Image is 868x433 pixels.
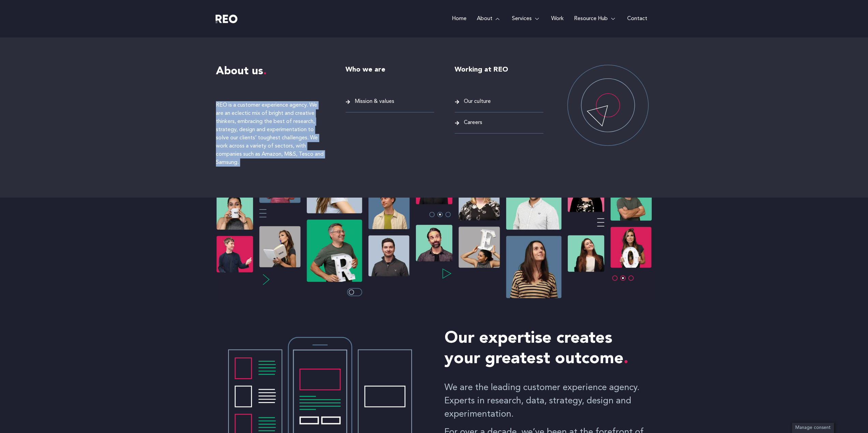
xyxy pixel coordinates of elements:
span: Careers [462,118,482,127]
span: Manage consent [795,426,830,430]
h6: Who we are [345,65,434,75]
h6: Working at REO [455,65,543,75]
span: Our culture [462,97,491,106]
a: Our culture [455,97,543,106]
a: Mission & values [345,97,434,106]
span: Mission & values [353,97,394,106]
span: About us [216,66,267,77]
p: We are the leading customer experience agency. Experts in research, data, strategy, design and ex... [444,381,652,421]
p: REO is a customer experience agency. We are an eclectic mix of bright and creative thinkers, embr... [216,101,325,167]
a: Careers [455,118,543,127]
span: Our expertise creates your greatest outcome [444,330,629,367]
